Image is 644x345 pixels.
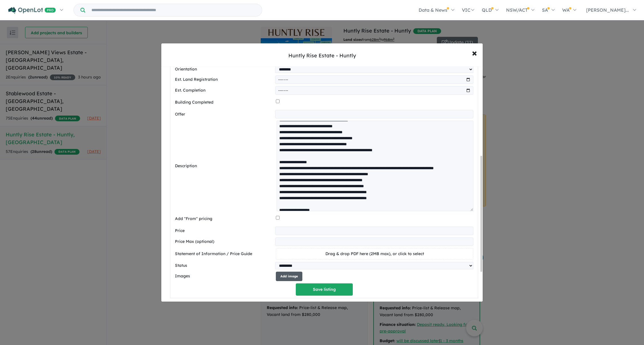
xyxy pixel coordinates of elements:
[175,227,273,234] label: Price
[175,238,273,245] label: Price Max (optional)
[175,163,274,170] label: Description
[325,251,424,256] span: Drag & drop PDF here (2MB max), or click to select
[472,47,477,59] span: ×
[86,4,261,16] input: Try estate name, suburb, builder or developer
[175,99,274,106] label: Building Completed
[175,273,274,280] label: Images
[175,87,273,94] label: Est. Completion
[586,7,629,13] span: [PERSON_NAME]...
[175,76,273,83] label: Est. Land Registration
[8,7,56,14] img: Openlot PRO Logo White
[175,215,274,222] label: Add "From" pricing
[296,283,353,296] button: Save listing
[175,66,273,73] label: Orientation
[175,251,274,257] label: Statement of Information / Price Guide
[175,111,273,118] label: Offer
[288,52,356,59] div: Huntly Rise Estate - Huntly
[175,262,273,269] label: Status
[276,272,302,281] button: Add image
